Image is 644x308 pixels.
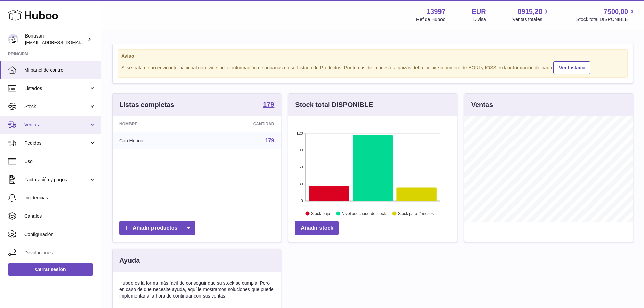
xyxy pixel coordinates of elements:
a: 179 [263,101,274,109]
text: Stock para 2 meses [398,211,434,216]
a: 7500,00 Stock total DISPONIBLE [576,7,636,23]
strong: EUR [472,7,486,16]
td: Con Huboo [113,132,200,149]
a: Añadir stock [295,221,339,235]
a: 8915,28 Ventas totales [512,7,550,23]
div: Si se trata de un envío internacional no olvide incluir información de aduanas en su Listado de P... [121,60,624,74]
strong: 179 [263,101,274,108]
span: Stock total DISPONIBLE [576,16,636,23]
p: Huboo es la forma más fácil de conseguir que su stock se cumpla. Pero en caso de que necesite ayu... [119,280,274,299]
text: 0 [301,199,303,203]
span: Incidencias [24,195,96,201]
div: Bonusan [25,33,86,46]
span: Stock [24,103,89,110]
text: 60 [299,165,303,169]
span: [EMAIL_ADDRESS][DOMAIN_NAME] [25,40,99,45]
span: Pedidos [24,140,89,146]
span: Canales [24,213,96,219]
th: Cantidad [200,116,281,132]
span: Ventas [24,122,89,128]
span: Configuración [24,231,96,238]
strong: Aviso [121,53,624,60]
h3: Listas completas [119,100,174,110]
a: Añadir productos [119,221,195,235]
th: Nombre [113,116,200,132]
img: info@bonusan.es [8,34,18,44]
h3: Stock total DISPONIBLE [295,100,373,110]
span: 8915,28 [518,7,542,16]
div: Divisa [473,16,486,23]
h3: Ayuda [119,256,140,265]
text: Stock bajo [311,211,330,216]
text: 120 [296,131,303,135]
a: 179 [265,138,275,143]
span: Devoluciones [24,250,96,256]
span: Facturación y pagos [24,176,89,183]
span: Mi panel de control [24,67,96,73]
span: Listados [24,85,89,92]
span: Ventas totales [512,16,550,23]
h3: Ventas [471,100,493,110]
span: 7500,00 [604,7,628,16]
div: Ref de Huboo [416,16,445,23]
a: Cerrar sesión [8,263,93,276]
text: 30 [299,182,303,186]
span: Uso [24,158,96,165]
text: 90 [299,148,303,152]
strong: 13997 [427,7,446,16]
text: Nivel adecuado de stock [342,211,386,216]
a: Ver Listado [553,61,590,74]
